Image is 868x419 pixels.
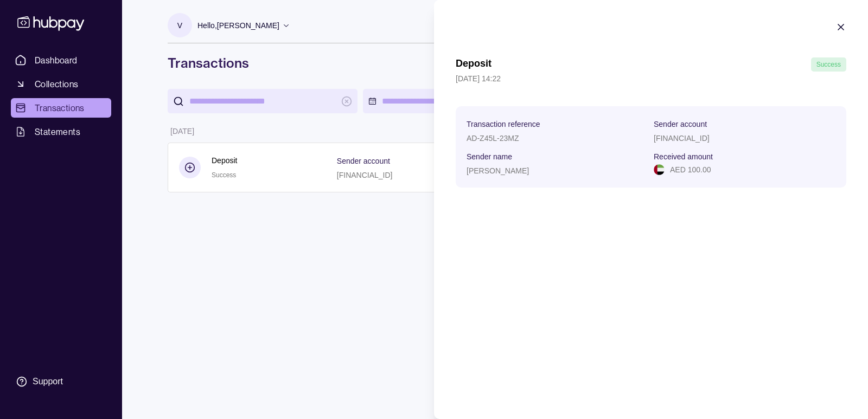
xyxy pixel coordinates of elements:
[467,152,512,161] p: Sender name
[467,120,540,128] p: Transaction reference
[654,152,713,161] p: Received amount
[456,57,492,72] h1: Deposit
[654,134,710,143] p: [FINANCIAL_ID]
[670,164,711,176] p: AED 100.00
[467,134,519,143] p: AD-Z45L-23MZ
[456,73,846,85] p: [DATE] 14:22
[654,164,665,175] img: ae
[816,61,841,68] span: Success
[654,120,707,128] p: Sender account
[467,166,529,175] p: [PERSON_NAME]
